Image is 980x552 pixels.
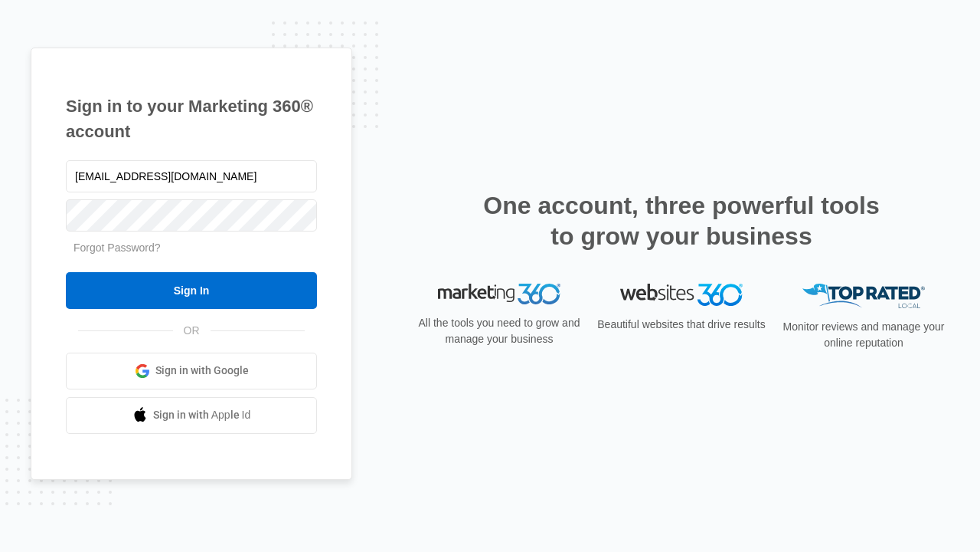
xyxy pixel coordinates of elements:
[802,284,925,309] img: Top Rated Local
[778,319,949,351] p: Monitor reviews and manage your online reputation
[479,190,884,251] h2: One account, three powerful tools to grow your business
[438,284,560,305] img: Marketing 360
[66,353,317,389] a: Sign in with Google
[66,272,317,309] input: Sign In
[155,363,249,379] span: Sign in with Google
[413,315,585,347] p: All the tools you need to grow and manage your business
[153,407,251,423] span: Sign in with Apple Id
[66,397,317,434] a: Sign in with Apple Id
[66,160,317,192] input: Email
[73,242,161,254] a: Forgot Password?
[173,323,211,339] span: OR
[620,284,743,306] img: Websites 360
[596,317,767,333] p: Beautiful websites that drive results
[66,94,317,144] h1: Sign in to your Marketing 360® account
